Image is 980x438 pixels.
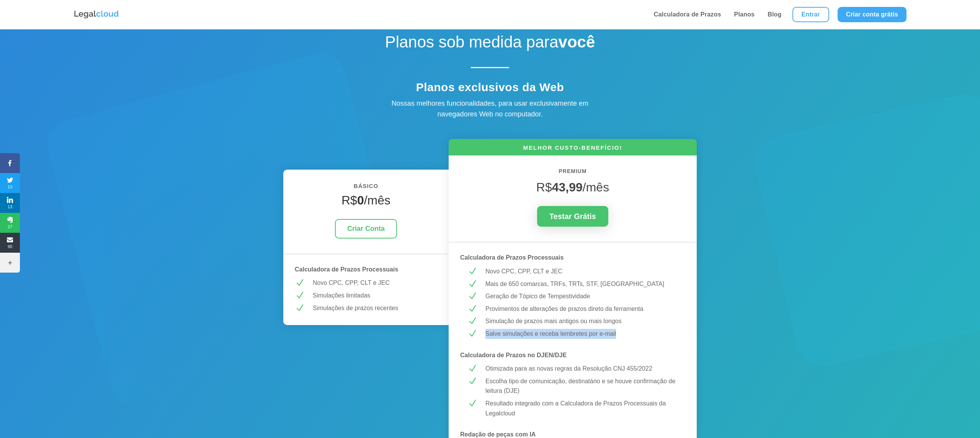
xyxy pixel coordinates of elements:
p: Otimizada para as novas regras da Resolução CNJ 455/2022 [485,364,678,374]
span: N [295,278,304,288]
p: Provimentos de alterações de prazos direto da ferramenta [485,304,678,314]
h6: PREMIUM [460,167,685,180]
a: Criar conta grátis [838,7,906,22]
p: Simulação de prazos mais antigos ou mais longos [485,316,678,326]
strong: Calculadora de Prazos Processuais [460,254,563,261]
strong: 43,99 [552,180,583,194]
span: N [467,316,477,326]
span: N [467,329,477,338]
strong: Redação de peças com IA [460,431,536,438]
span: N [467,399,477,408]
span: R$ /mês [536,180,609,194]
h4: R$ /mês [295,193,437,211]
p: Escolha tipo de comunicação, destinatário e se houve confirmação de leitura (DJE) [485,376,678,396]
strong: você [559,33,595,51]
h4: Planos exclusivos da Web [356,80,624,98]
div: Resultado integrado com a Calculadora de Prazos Processuais da Legalcloud [485,399,678,418]
div: Nossas melhores funcionalidades, para usar exclusivamente em navegadores Web no computador. [375,98,605,120]
h6: MELHOR CUSTO-BENEFÍCIO! [449,144,697,155]
h6: BÁSICO [295,181,437,195]
span: N [295,291,304,300]
img: Logo da Legalcloud [73,10,119,20]
span: N [295,303,304,313]
p: Simulações de prazos recentes [313,303,437,313]
h1: Planos sob medida para [356,33,624,56]
span: N [467,279,477,289]
strong: Calculadora de Prazos Processuais [295,266,398,273]
a: Testar Grátis [537,206,608,227]
p: Mais de 650 comarcas, TRFs, TRTs, STF, [GEOGRAPHIC_DATA] [485,279,678,289]
strong: 0 [357,193,364,207]
span: N [467,304,477,314]
span: N [467,266,477,276]
span: N [467,376,477,386]
strong: Calculadora de Prazos no DJEN/DJE [460,352,567,358]
p: Novo CPC, CPP, CLT e JEC [485,266,678,276]
span: N [467,364,477,373]
a: Entrar [792,7,829,22]
p: Geração de Tópico de Tempestividade [485,291,678,301]
p: Novo CPC, CPP, CLT e JEC [313,278,437,288]
p: Salve simulações e receba lembretes por e-mail [485,329,678,339]
span: N [467,291,477,301]
a: Criar Conta [335,219,397,239]
p: Simulações limitadas [313,291,437,301]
